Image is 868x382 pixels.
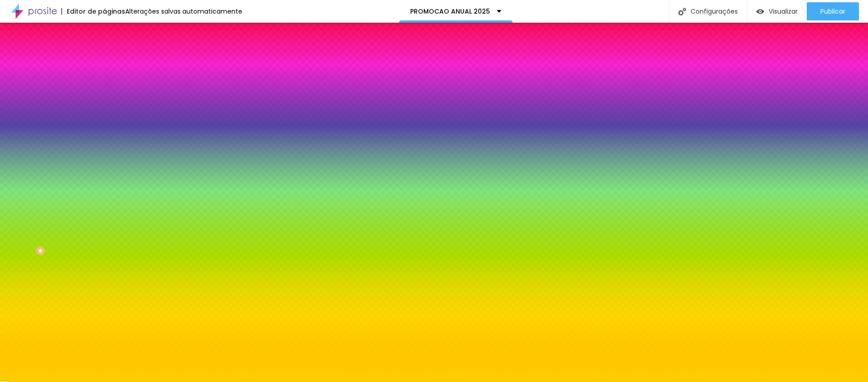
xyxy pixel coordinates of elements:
span: Visualizar [769,8,798,15]
span: Publicar [820,8,845,15]
div: Alterações salvas automaticamente [125,8,242,15]
button: Visualizar [747,2,807,20]
img: Icone [678,8,686,15]
div: Editor de páginas [61,8,125,15]
button: Publicar [807,2,859,20]
p: PROMOCAO ANUAL 2025 [410,8,490,15]
img: view-1.svg [756,8,764,15]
